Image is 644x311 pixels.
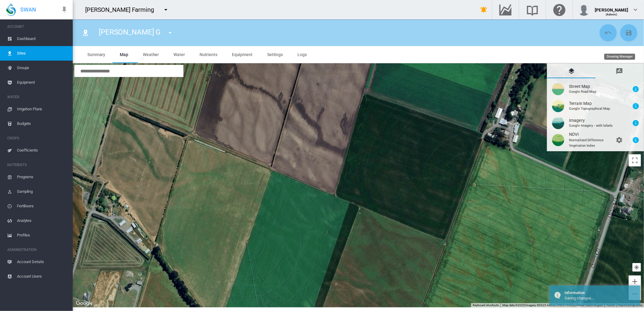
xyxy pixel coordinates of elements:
span: ADMINISTRATION [7,245,68,255]
md-icon: icon-menu-down [162,6,169,13]
span: WATER [7,92,68,102]
button: Zoom in [629,276,641,288]
img: profile.jpg [578,4,590,16]
md-tooltip: Drawing Manager [604,54,635,60]
button: Toggle fullscreen view [629,154,641,166]
span: Summary [87,52,105,57]
span: Account Details [17,255,68,269]
md-icon: icon-information [632,102,639,110]
span: (Admin) [606,13,618,16]
span: Programs [17,170,68,184]
md-icon: icon-pin [61,6,68,13]
button: Your Location [632,263,641,272]
span: Weather [143,52,159,57]
span: Fertilisers [17,199,68,213]
md-icon: icon-information [632,136,639,144]
span: Profiles [17,228,68,242]
span: ACCOUNT [7,22,68,32]
span: Map [120,52,128,57]
md-icon: icon-layers [568,68,575,75]
span: Sites [17,46,68,61]
button: Cancel Changes [600,24,617,41]
div: [PERSON_NAME] [595,5,628,11]
div: Information [565,290,636,296]
md-tab-item: Drawing Manager [595,64,644,78]
div: Saving changes... [565,296,636,301]
button: icon-menu-down [164,27,176,39]
span: Dashboard [17,32,68,46]
md-icon: Click here for help [552,6,567,13]
button: Layer information [630,134,642,146]
span: Budgets [17,116,68,131]
button: Keyboard shortcuts [473,303,499,307]
md-icon: Go to the Data Hub [498,6,513,13]
md-icon: icon-chevron-down [632,6,639,13]
span: [PERSON_NAME] G [99,28,161,36]
span: Logs [297,52,307,57]
span: SWAN [20,6,36,13]
img: Google [74,299,94,307]
button: Street Map Google Road Map Layer information [547,81,644,98]
div: Information Saving changes... [549,286,640,306]
button: Layer information [630,117,642,129]
button: Layer settings [613,134,625,146]
md-icon: icon-information [632,85,639,93]
span: Map data ©2025 Imagery ©2025 Airbus, CNES / Airbus, Maxar Technologies [502,303,603,307]
span: Nutrients [200,52,217,57]
md-icon: icon-menu-down [166,29,174,36]
a: Open this area in Google Maps (opens a new window) [74,299,94,307]
md-icon: icon-message-draw [616,68,623,75]
md-icon: icon-content-save [625,29,632,36]
md-icon: icon-map-marker-radius [82,29,89,36]
span: Analytes [17,213,68,228]
button: Save Changes [620,24,637,41]
button: Terrain Map Google Topographical Map Layer information [547,98,644,115]
button: Layer information [630,100,642,112]
md-tab-item: Map Layer Control [547,64,595,78]
md-icon: icon-bell-ring [480,6,488,13]
span: Water [173,52,185,57]
button: Imagery Google Imagery - with labels Layer information [547,115,644,132]
md-tab-content: Map Layer Control [547,78,644,151]
md-icon: icon-undo [605,29,612,36]
md-icon: icon-information [632,119,639,127]
span: NUTRIENTS [7,160,68,170]
span: Equipment [17,75,68,90]
span: Groups [17,61,68,75]
md-icon: icon-cog [615,136,623,144]
span: Sampling [17,184,68,199]
button: NDVI Normalized Difference Vegetation Index Layer settings Layer information [547,132,644,149]
span: CROPS [7,133,68,143]
span: Equipment [232,52,253,57]
button: Click to go to list of Sites [79,27,92,39]
span: Account Users [17,269,68,284]
button: icon-bell-ring [478,4,490,16]
button: icon-menu-down [160,4,172,16]
div: [PERSON_NAME] Farming [85,5,159,14]
img: SWAN-Landscape-Logo-Colour-drop.png [6,3,16,16]
button: Layer information [630,83,642,95]
span: Coefficients [17,143,68,158]
span: Settings [267,52,283,57]
md-icon: Search the knowledge base [525,6,540,13]
span: Irrigation Plans [17,102,68,116]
